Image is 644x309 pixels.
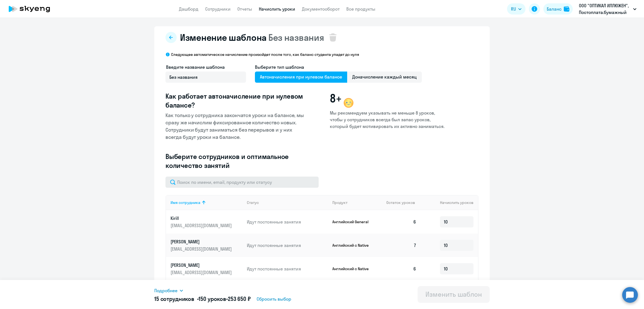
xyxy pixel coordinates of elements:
[247,242,328,248] p: Идут постоянные занятия
[247,200,328,205] div: Статус
[165,152,307,170] h3: Выберите сотрудников и оптимальное количество занятий
[576,2,639,16] button: ООО "ОПТИКАЛ ИЛЛЮЖЕН", Постоплата.бумажный
[330,92,342,105] span: 8+
[171,215,233,221] p: Kirill
[259,6,295,12] a: Начислить уроки
[180,32,267,43] span: Изменение шаблона
[166,64,225,70] span: Введите название шаблона
[171,200,242,205] div: Имя сотрудника
[330,110,445,130] p: Мы рекомендуем указывать не меньше 8 уроков, чтобы у сотрудников всегда был запас уроков, который...
[255,72,347,83] span: Автоначисления при нулевом балансе
[342,96,355,110] img: wink
[418,286,490,303] button: Изменить шаблон
[179,6,198,12] a: Дашборд
[171,262,242,275] a: [PERSON_NAME][EMAIL_ADDRESS][DOMAIN_NAME]
[332,266,374,271] p: Английский с Native
[237,6,252,12] a: Отчеты
[228,295,251,302] span: 253 650 ₽
[268,32,324,43] span: Без названия
[165,92,307,110] h3: Как работает автоначисление при нулевом балансе?
[511,6,516,12] span: RU
[205,6,231,12] a: Сотрудники
[171,269,233,275] p: [EMAIL_ADDRESS][DOMAIN_NAME]
[171,246,233,252] p: [EMAIL_ADDRESS][DOMAIN_NAME]
[382,210,421,234] td: 6
[332,200,347,205] div: Продукт
[165,112,307,141] p: Как только у сотрудника закончатся уроки на балансе, мы сразу же начислим фиксированное количеств...
[386,200,415,205] span: Остаток уроков
[247,266,328,272] p: Идут постоянные занятия
[247,219,328,225] p: Идут постоянные занятия
[154,287,177,294] span: Подробнее
[154,295,250,303] h5: 15 сотрудников • •
[171,215,242,229] a: Kirill[EMAIL_ADDRESS][DOMAIN_NAME]
[332,200,382,205] div: Продукт
[547,6,562,12] div: Баланс
[421,195,478,210] th: Начислить уроков
[346,6,375,12] a: Все продукты
[171,52,359,57] p: Следующее автоматическое начисление произойдет после того, как баланс студента упадет до нуля
[171,262,233,268] p: [PERSON_NAME]
[382,257,421,281] td: 6
[332,219,374,224] p: Английский General
[198,295,226,302] span: 150 уроков
[347,72,422,83] span: Доначисление каждый месяц
[302,6,340,12] a: Документооборот
[171,239,242,252] a: [PERSON_NAME][EMAIL_ADDRESS][DOMAIN_NAME]
[171,222,233,229] p: [EMAIL_ADDRESS][DOMAIN_NAME]
[165,177,319,188] input: Поиск по имени, email, продукту или статусу
[165,72,246,83] input: Без названия
[507,3,525,15] button: RU
[564,6,569,12] img: balance
[255,64,422,70] h4: Выберите тип шаблона
[382,234,421,257] td: 7
[257,296,291,302] span: Сбросить выбор
[332,243,374,248] p: Английский с Native
[543,3,573,15] button: Балансbalance
[579,2,631,16] p: ООО "ОПТИКАЛ ИЛЛЮЖЕН", Постоплата.бумажный
[425,290,482,299] div: Изменить шаблон
[247,200,259,205] div: Статус
[386,200,421,205] div: Остаток уроков
[171,200,200,205] div: Имя сотрудника
[171,239,233,245] p: [PERSON_NAME]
